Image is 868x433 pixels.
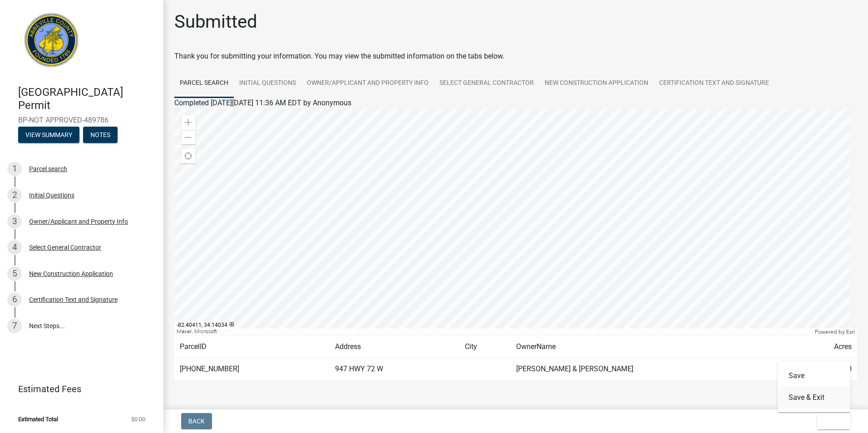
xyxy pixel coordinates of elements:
button: Back [181,413,212,429]
div: 7 [7,319,22,333]
span: BP-NOT APPROVED-489786 [18,116,145,124]
a: Esri [846,329,855,335]
div: Find my location [181,149,196,163]
td: [PHONE_NUMBER] [174,358,330,380]
td: 947 HWY 72 W [330,358,460,380]
td: Address [330,336,460,358]
button: Save [778,365,850,387]
span: $0.00 [131,416,145,422]
button: Exit [817,413,850,429]
div: 6 [7,292,22,307]
div: New Construction Application [29,271,113,277]
div: Maxar, Microsoft [174,328,813,335]
div: Select General Contractor [29,244,101,251]
span: Estimated Total [18,416,58,422]
td: Acres [793,336,857,358]
div: 3 [7,214,22,229]
span: Completed [DATE][DATE] 11:36 AM EDT by Anonymous [174,98,351,107]
div: Owner/Applicant and Property Info [29,218,128,225]
div: 5 [7,266,22,281]
button: Notes [83,127,118,143]
button: Save & Exit [778,387,850,408]
a: Parcel search [174,69,234,98]
div: Powered by [813,328,857,335]
div: Parcel search [29,166,67,172]
a: Select General Contractor [434,69,539,98]
td: [PERSON_NAME] & [PERSON_NAME] [511,358,793,380]
a: Certification Text and Signature [654,69,774,98]
td: 2.740 [793,358,857,380]
button: View Summary [18,127,79,143]
div: Exit [778,361,850,412]
h4: [GEOGRAPHIC_DATA] Permit [18,86,156,112]
div: Thank you for submitting your information. You may view the submitted information on the tabs below. [174,51,857,62]
a: Estimated Fees [7,380,149,398]
td: ParcelID [174,336,330,358]
div: 2 [7,188,22,202]
div: Zoom in [181,115,196,130]
td: OwnerName [511,336,793,358]
span: Back [188,418,205,425]
td: City [459,336,510,358]
wm-modal-confirm: Summary [18,132,79,139]
h1: Submitted [174,11,257,33]
div: 1 [7,162,22,176]
a: Owner/Applicant and Property Info [301,69,434,98]
img: Abbeville County, South Carolina [18,10,85,76]
a: New Construction Application [539,69,654,98]
div: Certification Text and Signature [29,296,118,303]
div: 4 [7,240,22,255]
wm-modal-confirm: Notes [83,132,118,139]
span: Exit [824,418,838,425]
a: Initial Questions [234,69,301,98]
div: Initial Questions [29,192,74,198]
div: Zoom out [181,130,196,144]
